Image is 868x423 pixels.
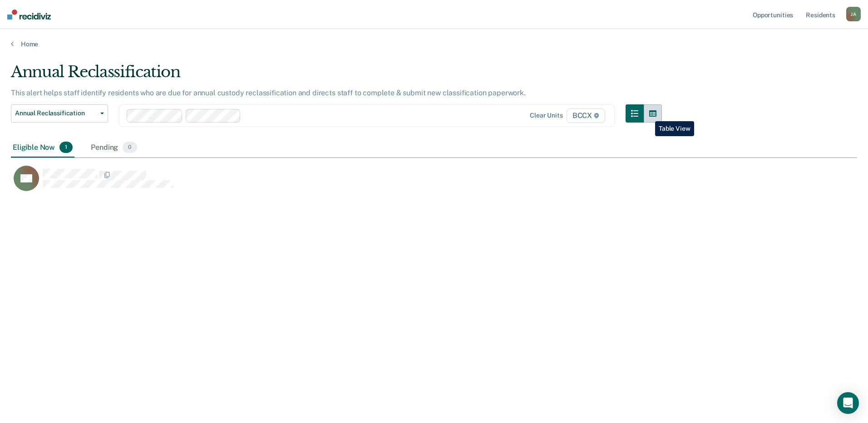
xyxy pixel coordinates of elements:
[89,138,138,158] div: Pending0
[15,109,97,117] span: Annual Reclassification
[11,165,751,202] div: CaseloadOpportunityCell-00215141
[11,104,108,123] button: Annual Reclassification
[59,142,73,153] span: 1
[846,7,861,21] button: JA
[11,89,526,97] p: This alert helps staff identify residents who are due for annual custody reclassification and dir...
[567,108,605,123] span: BCCX
[530,112,563,119] div: Clear units
[123,142,137,153] span: 0
[11,63,662,89] div: Annual Reclassification
[837,392,859,414] div: Open Intercom Messenger
[11,138,74,158] div: Eligible Now1
[846,7,861,21] div: J A
[11,40,857,48] a: Home
[7,10,51,20] img: Recidiviz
